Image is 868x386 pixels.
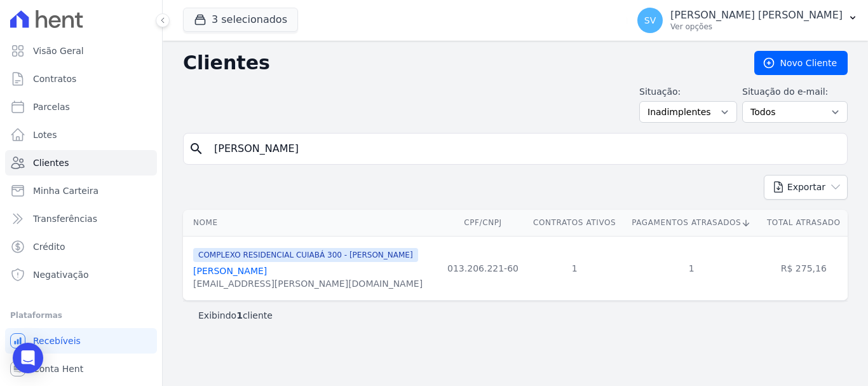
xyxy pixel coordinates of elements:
[33,156,69,169] span: Clientes
[33,240,65,253] span: Crédito
[33,184,98,197] span: Minha Carteira
[5,150,157,176] a: Clientes
[183,210,440,236] th: Nome
[670,22,843,32] p: Ver opções
[5,38,157,64] a: Visão Geral
[189,141,204,156] i: search
[5,122,157,148] a: Lotes
[526,210,623,236] th: Contratos Ativos
[236,310,243,321] b: 1
[33,362,83,375] span: Conta Hent
[623,236,760,300] td: 1
[754,51,848,75] a: Novo Cliente
[644,16,656,25] span: SV
[760,210,848,236] th: Total Atrasado
[207,136,842,162] input: Buscar por nome, CPF ou e-mail
[33,45,84,57] span: Visão Geral
[33,212,97,225] span: Transferências
[639,85,737,99] label: Situação:
[193,277,423,290] div: [EMAIL_ADDRESS][PERSON_NAME][DOMAIN_NAME]
[760,236,848,300] td: R$ 275,16
[198,309,273,322] p: Exibindo cliente
[5,178,157,203] a: Minha Carteira
[33,128,57,141] span: Lotes
[5,262,157,287] a: Negativação
[5,356,157,382] a: Conta Hent
[5,234,157,259] a: Crédito
[183,52,734,74] h2: Clientes
[5,206,157,231] a: Transferências
[440,210,526,236] th: CPF/CNPJ
[193,266,267,276] a: [PERSON_NAME]
[764,175,848,200] button: Exportar
[5,66,157,92] a: Contratos
[193,248,418,262] span: COMPLEXO RESIDENCIAL CUIABÁ 300 - [PERSON_NAME]
[526,236,623,300] td: 1
[33,72,76,85] span: Contratos
[627,3,868,38] button: SV [PERSON_NAME] [PERSON_NAME] Ver opções
[33,100,70,113] span: Parcelas
[5,328,157,354] a: Recebíveis
[670,9,843,22] p: [PERSON_NAME] [PERSON_NAME]
[440,236,526,300] td: 013.206.221-60
[742,85,848,99] label: Situação do e-mail:
[5,94,157,120] a: Parcelas
[33,334,81,347] span: Recebíveis
[13,343,43,373] div: Open Intercom Messenger
[33,268,89,281] span: Negativação
[10,308,152,323] div: Plataformas
[183,8,298,32] button: 3 selecionados
[623,210,760,236] th: Pagamentos Atrasados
